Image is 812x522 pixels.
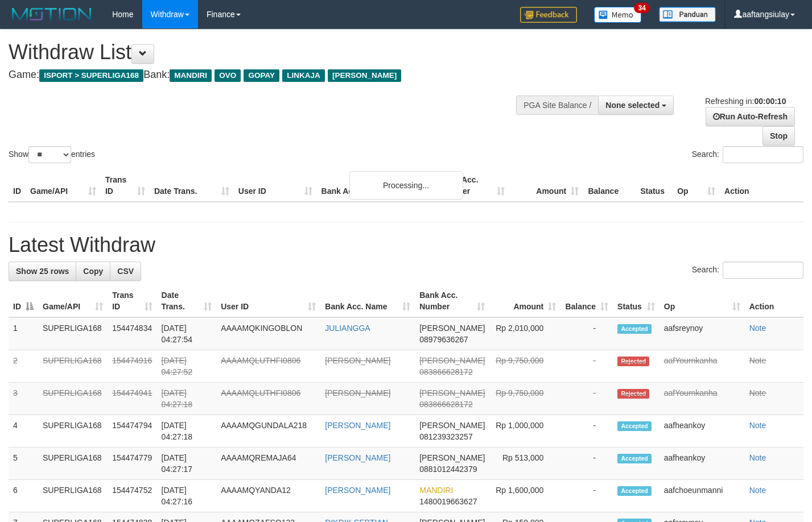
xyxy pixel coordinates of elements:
span: Accepted [617,454,652,463]
h4: Game: Bank: [9,69,530,81]
span: CSV [117,267,134,276]
th: ID: activate to sort column descending [9,285,38,317]
select: Showentries [28,146,71,163]
th: Balance: activate to sort column ascending [560,285,613,317]
td: aafchoeunmanni [660,480,745,512]
th: Op [673,169,720,202]
a: Note [749,356,766,365]
input: Search: [723,262,803,279]
span: LINKAJA [282,69,325,82]
a: Run Auto-Refresh [706,107,795,126]
td: 1 [9,317,38,350]
th: Balance [583,169,636,202]
span: [PERSON_NAME] [328,69,401,82]
td: AAAAMQKINGOBLON [216,317,320,350]
span: 34 [634,3,649,13]
td: 154474916 [108,350,156,383]
td: Rp 513,000 [489,448,560,480]
th: Trans ID [101,169,150,202]
span: MANDIRI [170,69,212,82]
a: Note [749,324,766,333]
td: [DATE] 04:27:18 [157,415,217,448]
a: Note [749,388,766,397]
th: Trans ID: activate to sort column ascending [108,285,156,317]
td: - [560,480,613,512]
img: Feedback.jpg [520,7,577,23]
th: Game/API: activate to sort column ascending [38,285,108,317]
td: AAAAMQLUTHFI0806 [216,350,320,383]
label: Search: [692,262,803,279]
span: Copy 0881012442379 to clipboard [419,465,477,474]
img: Button%20Memo.svg [594,7,642,23]
td: [DATE] 04:27:17 [157,448,217,480]
span: [PERSON_NAME] [419,324,485,333]
img: MOTION_logo.png [9,6,95,23]
span: Copy 083866628172 to clipboard [419,400,472,409]
td: 154474834 [108,317,156,350]
td: - [560,383,613,415]
td: aafheankoy [660,448,745,480]
td: [DATE] 04:27:18 [157,383,217,415]
label: Search: [692,146,803,163]
a: [PERSON_NAME] [325,421,390,430]
span: OVO [215,69,241,82]
th: Action [745,285,803,317]
th: Action [720,169,803,202]
strong: 00:00:10 [754,97,786,106]
span: GOPAY [244,69,279,82]
td: Rp 1,600,000 [489,480,560,512]
span: Rejected [617,389,649,399]
span: None selected [605,101,660,110]
span: MANDIRI [419,486,453,495]
span: Copy 08979636267 to clipboard [419,335,468,344]
label: Show entries [9,146,95,163]
span: [PERSON_NAME] [419,453,485,462]
td: AAAAMQLUTHFI0806 [216,383,320,415]
a: Note [749,421,766,430]
td: [DATE] 04:27:54 [157,317,217,350]
td: - [560,415,613,448]
td: AAAAMQGUNDALA218 [216,415,320,448]
td: SUPERLIGA168 [38,350,108,383]
a: Copy [76,262,110,281]
div: Processing... [349,171,463,200]
td: SUPERLIGA168 [38,480,108,512]
td: - [560,317,613,350]
th: Date Trans.: activate to sort column ascending [157,285,217,317]
td: - [560,448,613,480]
td: AAAAMQYANDA12 [216,480,320,512]
span: ISPORT > SUPERLIGA168 [39,69,143,82]
span: [PERSON_NAME] [419,421,485,430]
th: Status [636,169,673,202]
input: Search: [723,146,803,163]
a: Note [749,486,766,495]
img: panduan.png [659,7,716,22]
td: 2 [9,350,38,383]
span: [PERSON_NAME] [419,356,485,365]
th: Bank Acc. Name [317,169,436,202]
span: Rejected [617,357,649,366]
td: aafYournkanha [660,383,745,415]
a: JULIANGGA [325,324,370,333]
a: CSV [110,262,141,281]
a: Stop [762,126,795,146]
td: 3 [9,383,38,415]
span: Accepted [617,421,652,431]
td: aafsreynoy [660,317,745,350]
button: None selected [598,96,674,115]
th: Bank Acc. Number: activate to sort column ascending [415,285,489,317]
th: Bank Acc. Number [435,169,509,202]
span: Copy 081239323257 to clipboard [419,432,472,441]
h1: Latest Withdraw [9,234,803,256]
td: 6 [9,480,38,512]
td: 154474779 [108,448,156,480]
td: SUPERLIGA168 [38,448,108,480]
span: Copy 1480019663627 to clipboard [419,497,477,506]
a: [PERSON_NAME] [325,388,390,397]
a: [PERSON_NAME] [325,486,390,495]
td: aafYournkanha [660,350,745,383]
td: Rp 1,000,000 [489,415,560,448]
th: Op: activate to sort column ascending [660,285,745,317]
td: 154474941 [108,383,156,415]
td: Rp 2,010,000 [489,317,560,350]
